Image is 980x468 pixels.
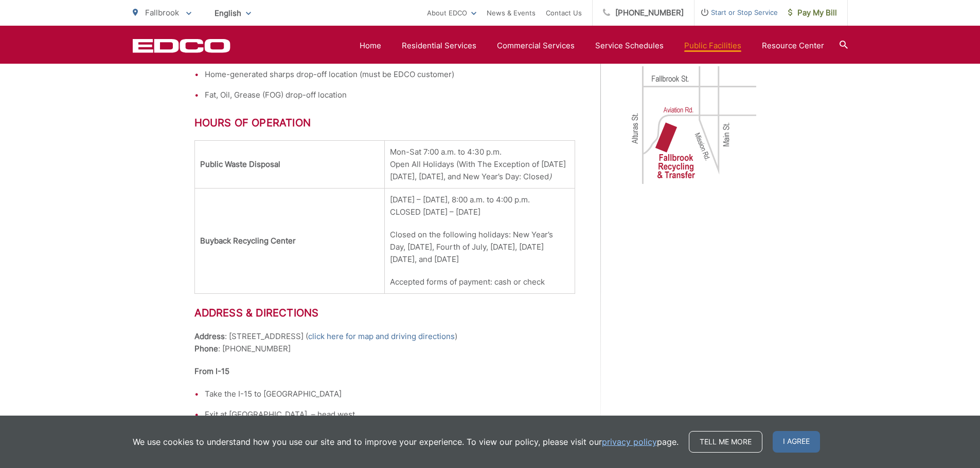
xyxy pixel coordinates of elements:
[194,366,229,376] strong: From I-15
[385,141,575,189] td: Mon-Sat 7:00 a.m. to 4:30 p.m. Open All Holidays (With The Exception of [DATE][DATE], [DATE], and...
[145,8,179,17] span: Fallbrook
[427,7,476,19] a: About EDCO
[385,189,575,294] td: [DATE] – [DATE], 8:00 a.m. to 4:00 p.m. CLOSED [DATE] – [DATE]
[487,7,536,19] a: News & Events
[390,229,569,266] p: Closed on the following holidays: New Year’s Day, [DATE], Fourth of July, [DATE], [DATE][DATE], a...
[205,68,575,81] li: Home-generated sharps drop-off location (must be EDCO customer)
[194,117,575,129] h2: Hours of Operation
[205,388,575,400] li: Take the I-15 to [GEOGRAPHIC_DATA]
[390,276,569,288] p: Accepted forms of payment: cash or check
[194,344,218,353] strong: Phone
[546,7,582,19] a: Contact Us
[207,4,259,22] span: English
[194,331,225,341] strong: Address
[194,330,575,355] p: : [STREET_ADDRESS] ( ) : [PHONE_NUMBER]
[133,436,679,448] p: We use cookies to understand how you use our site and to improve your experience. To view our pol...
[200,159,280,169] strong: Public Waste Disposal
[133,39,230,53] a: EDCD logo. Return to the homepage.
[549,172,551,181] em: )
[627,64,760,187] img: Fallbrook Map
[308,330,455,343] a: click here for map and driving directions
[497,40,575,52] a: Commercial Services
[402,40,476,52] a: Residential Services
[200,236,296,246] strong: Buyback Recycling Center
[689,431,762,453] a: Tell me more
[788,7,837,19] span: Pay My Bill
[684,40,741,52] a: Public Facilities
[762,40,824,52] a: Resource Center
[205,408,575,421] li: Exit at [GEOGRAPHIC_DATA]. – head west
[602,436,657,448] a: privacy policy
[360,40,381,52] a: Home
[595,40,664,52] a: Service Schedules
[205,89,575,101] li: Fat, Oil, Grease (FOG) drop-off location
[194,307,575,319] h2: Address & Directions
[773,431,820,453] span: I agree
